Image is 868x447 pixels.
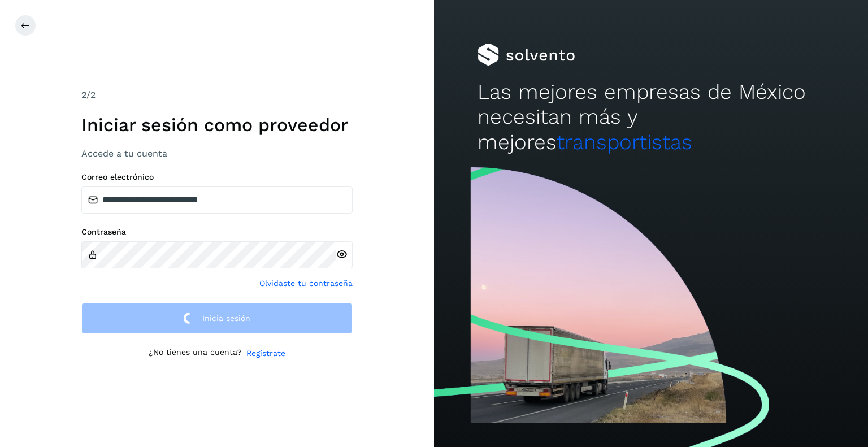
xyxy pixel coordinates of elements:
span: transportistas [557,130,692,154]
a: Regístrate [246,348,285,359]
span: Inicia sesión [202,314,250,322]
h3: Accede a tu cuenta [81,148,353,159]
span: 2 [81,89,86,100]
a: Olvidaste tu contraseña [259,277,353,289]
div: /2 [81,88,353,102]
button: Inicia sesión [81,303,353,334]
h2: Las mejores empresas de México necesitan más y mejores [478,80,824,155]
h1: Iniciar sesión como proveedor [81,114,353,136]
p: ¿No tienes una cuenta? [149,348,242,359]
label: Correo electrónico [81,172,353,182]
label: Contraseña [81,227,353,237]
